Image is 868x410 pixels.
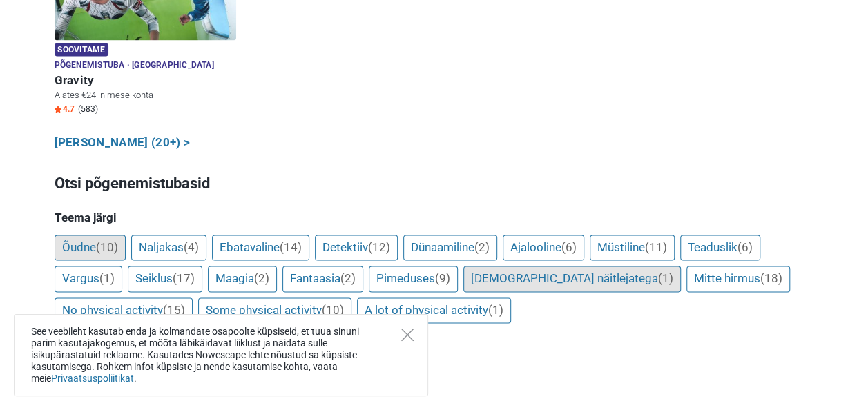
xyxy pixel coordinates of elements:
[737,240,753,254] span: (6)
[173,271,195,285] span: (17)
[99,271,115,285] span: (1)
[55,297,193,324] a: No physical activity(15)
[322,303,344,317] span: (10)
[208,266,277,292] a: Maagia(2)
[55,134,191,152] a: [PERSON_NAME] (20+) >
[369,266,458,292] a: Pimeduses(9)
[254,271,269,285] span: (2)
[645,240,667,254] span: (11)
[503,235,584,261] a: Ajalooline(6)
[590,235,675,261] a: Müstiline(11)
[55,173,814,195] h3: Otsi põgenemistubasid
[55,43,109,56] span: Soovitame
[680,235,760,261] a: Teaduslik(6)
[131,235,206,261] a: Naljakas(4)
[658,271,673,285] span: (1)
[280,240,302,254] span: (14)
[55,211,814,224] h5: Teema järgi
[78,104,98,115] span: (583)
[315,235,398,261] a: Detektiiv(12)
[686,266,790,292] a: Mitte hirmus(18)
[55,106,61,113] img: Star
[55,58,214,73] span: Põgenemistuba · [GEOGRAPHIC_DATA]
[474,240,490,254] span: (2)
[14,314,428,396] div: See veebileht kasutab enda ja kolmandate osapoolte küpsiseid, et tuua sinuni parim kasutajakogemu...
[357,297,511,324] a: A lot of physical activity(1)
[212,235,309,261] a: Ebatavaline(14)
[435,271,450,285] span: (9)
[403,235,497,261] a: Dünaamiline(2)
[340,271,356,285] span: (2)
[488,303,503,317] span: (1)
[96,240,118,254] span: (10)
[55,266,122,292] a: Vargus(1)
[561,240,577,254] span: (6)
[198,297,351,324] a: Some physical activity(10)
[55,235,126,261] a: Õudne(10)
[163,303,185,317] span: (15)
[51,373,134,384] a: Privaatsuspoliitikat
[401,329,414,341] button: Close
[55,73,236,88] h6: Gravity
[368,240,390,254] span: (12)
[128,266,202,292] a: Seiklus(17)
[55,346,814,360] h5: Sündmuse ja mängijatetüübi järgi
[760,271,782,285] span: (18)
[55,104,75,115] span: 4.7
[282,266,363,292] a: Fantaasia(2)
[463,266,681,292] a: [DEMOGRAPHIC_DATA] näitlejatega(1)
[55,89,236,101] p: Alates €24 inimese kohta
[184,240,199,254] span: (4)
